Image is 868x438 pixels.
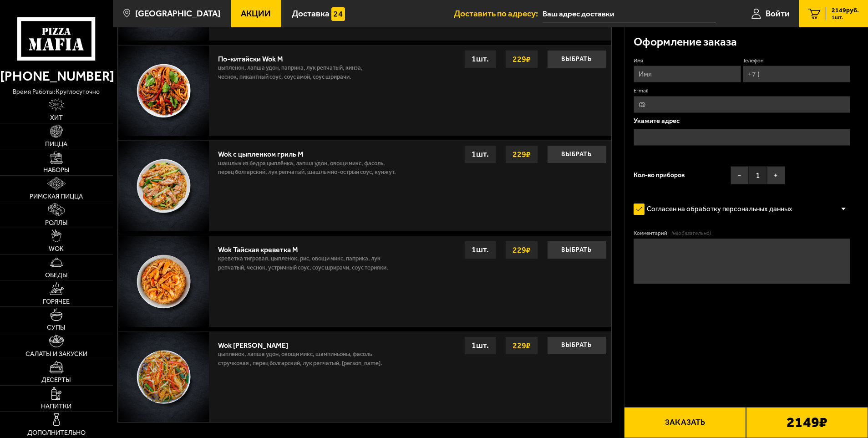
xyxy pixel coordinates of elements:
button: − [731,166,749,184]
button: Выбрать [547,50,606,68]
input: @ [634,96,851,113]
strong: 229 ₽ [510,337,533,354]
input: Имя [634,66,741,82]
span: Акции [241,9,271,18]
button: Заказать [624,407,746,438]
span: Доставка [292,9,330,18]
strong: 229 ₽ [510,146,533,163]
span: Наборы [43,167,70,173]
strong: 229 ₽ [510,241,533,259]
span: 2149 руб. [832,7,859,14]
span: Супы [47,325,66,331]
p: креветка тигровая, цыпленок, рис, овощи микс, паприка, лук репчатый, чеснок, устричный соус, соус... [218,254,397,277]
p: цыпленок, лапша удон, овощи микс, шампиньоны, фасоль стручковая , перец болгарский, лук репчатый,... [218,350,393,372]
span: Напитки [41,403,71,410]
span: [GEOGRAPHIC_DATA] [135,9,220,18]
h3: Оформление заказа [634,36,737,48]
label: Комментарий [634,229,851,237]
span: 1 [749,166,767,184]
span: Пицца [45,141,67,148]
button: Выбрать [547,336,606,355]
div: Wok [PERSON_NAME] [218,336,393,350]
span: WOK [49,246,64,252]
label: E-mail [634,87,851,95]
div: 1 шт. [464,145,496,163]
span: Доставить по адресу: [454,9,543,18]
button: Выбрать [547,241,606,259]
label: Имя [634,57,741,65]
a: Wok Тайская креветка Mкреветка тигровая, цыпленок, рис, овощи микс, паприка, лук репчатый, чеснок... [118,236,611,327]
span: Римская пицца [30,194,83,200]
div: 1 шт. [464,336,496,355]
a: По-китайски Wok Mцыпленок, лапша удон, паприка, лук репчатый, кинза, чеснок, пикантный соус, соус... [118,45,611,136]
div: Wok Тайская креветка M [218,241,397,254]
input: Ваш адрес доставки [543,5,716,22]
span: 1 шт. [832,15,859,20]
span: Войти [766,9,790,18]
span: (необязательно) [671,229,711,237]
p: Укажите адрес [634,117,851,124]
a: Wok с цыпленком гриль Mшашлык из бедра цыплёнка, лапша удон, овощи микс, фасоль, перец болгарский... [118,140,611,231]
b: 2149 ₽ [787,415,827,430]
p: цыпленок, лапша удон, паприка, лук репчатый, кинза, чеснок, пикантный соус, соус Амой, соус шрирачи. [218,63,381,86]
label: Согласен на обработку персональных данных [634,200,802,218]
span: Салаты и закуски [25,351,87,357]
strong: 229 ₽ [510,51,533,68]
div: По-китайски Wok M [218,50,381,63]
span: Хит [50,115,63,121]
span: Роллы [45,220,68,226]
span: Кол-во приборов [634,172,685,178]
div: 1 шт. [464,241,496,259]
div: 1 шт. [464,50,496,68]
img: 15daf4d41897b9f0e9f617042186c801.svg [331,7,345,21]
div: Wok с цыпленком гриль M [218,145,401,158]
span: Горячее [43,299,70,305]
span: Десерты [41,377,71,383]
button: Выбрать [547,145,606,163]
label: Телефон [743,57,850,65]
span: Обеды [45,272,68,279]
a: Wok [PERSON_NAME]цыпленок, лапша удон, овощи микс, шампиньоны, фасоль стручковая , перец болгарск... [118,331,611,423]
span: Дополнительно [27,430,86,436]
p: шашлык из бедра цыплёнка, лапша удон, овощи микс, фасоль, перец болгарский, лук репчатый, шашлычн... [218,159,401,182]
input: +7 ( [743,66,850,82]
button: + [767,166,785,184]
